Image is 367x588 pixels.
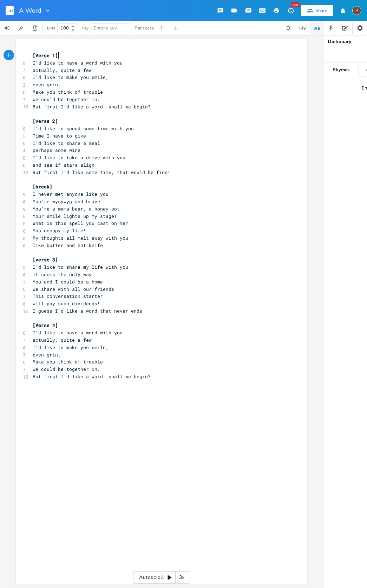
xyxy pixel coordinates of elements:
[352,6,361,15] div: Paul H
[33,67,92,73] span: actually, quite a few
[176,571,188,584] div: 3x
[33,220,128,226] span: What is this spell you cast on me?
[33,366,100,372] span: we could be together in.
[352,2,361,19] button: P
[315,7,327,14] div: Share
[33,183,52,190] span: [break]
[33,213,117,219] span: Your smile lights up my stage!
[283,4,297,17] button: New
[33,206,120,212] span: You're a mama bear, a honey pot
[33,373,151,380] span: But first I'd like a word, shall we begin?
[33,337,92,343] span: actually, quite a few
[33,133,86,139] span: Time I have to give
[33,329,123,336] span: I'd like to have a word with you
[301,5,333,16] button: Share
[33,81,61,88] span: even grin.
[19,7,41,14] span: A Word
[33,242,103,248] span: like butter and hot knife
[33,279,103,285] span: You and I could be a home
[33,256,58,263] span: [verse 3]
[33,264,128,270] span: I'd like to share my life with you
[133,571,190,584] div: Autoscroll
[33,359,103,365] span: Make you think of trouble
[33,60,123,66] span: I'd like to have a word with you
[33,147,80,153] span: perhaps some wine
[33,352,61,358] span: even grin.
[33,162,94,168] span: and see if stars align
[33,344,109,350] span: I'd like to make you smile,
[33,140,100,146] span: I'd like to share a meal
[33,74,109,80] span: I'd like to make you smile,
[33,271,92,278] span: it seems the only way
[33,293,103,299] span: This conversation starter
[33,118,58,124] span: [verse 2]
[33,198,100,205] span: You're wysywyg and brave
[33,89,103,95] span: Make you think of trouble
[33,286,114,292] span: we share with all our friends
[33,125,134,132] span: I'd like to spend some time with you
[33,322,58,328] span: [Verse 4]
[33,308,142,314] span: I guess I'd like a word that never ends
[33,169,170,175] span: But first I'd like some time, that would be fine!
[33,154,125,161] span: I'd like to take a drive with you
[33,191,109,197] span: I never met anyone like you
[94,25,117,31] span: Enter a key
[33,52,58,59] span: [Verse 1]
[323,63,358,77] div: Rhymes
[33,103,151,110] span: But first I'd like a word, shall we begin?
[81,26,89,30] div: Key
[33,96,100,102] span: we could be together in.
[33,227,86,234] span: You occupy my life!
[135,26,154,30] div: Transpose
[33,300,100,307] span: will pay such dividends!
[47,26,55,30] div: BPM
[290,2,300,7] div: New
[33,235,128,241] span: My thoughts all melt away with you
